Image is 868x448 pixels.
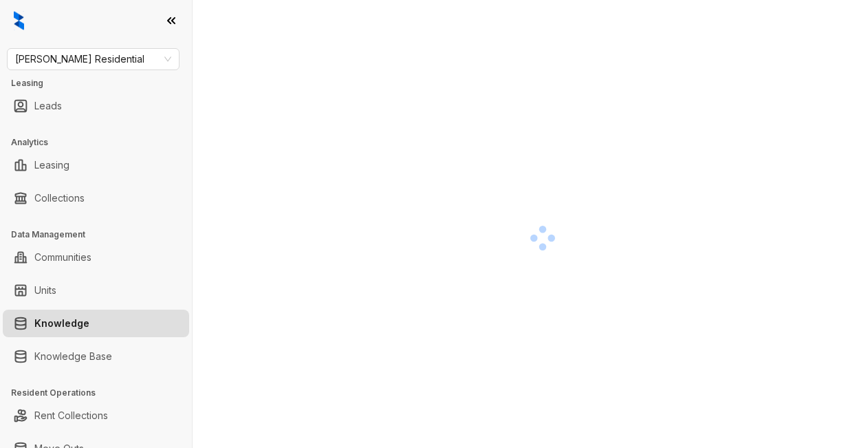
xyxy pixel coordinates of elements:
[3,151,189,179] li: Leasing
[15,49,171,70] span: Griffis Residential
[3,343,189,370] li: Knowledge Base
[34,184,85,212] a: Collections
[3,402,189,429] li: Rent Collections
[3,310,189,337] li: Knowledge
[3,184,189,212] li: Collections
[3,92,189,120] li: Leads
[11,387,192,399] h3: Resident Operations
[11,136,192,149] h3: Analytics
[11,228,192,241] h3: Data Management
[3,277,189,304] li: Units
[34,343,112,370] a: Knowledge Base
[11,77,192,89] h3: Leasing
[34,310,89,337] a: Knowledge
[34,92,62,120] a: Leads
[34,151,69,179] a: Leasing
[34,402,108,429] a: Rent Collections
[34,277,56,304] a: Units
[14,11,24,30] img: logo
[3,244,189,271] li: Communities
[34,244,91,271] a: Communities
